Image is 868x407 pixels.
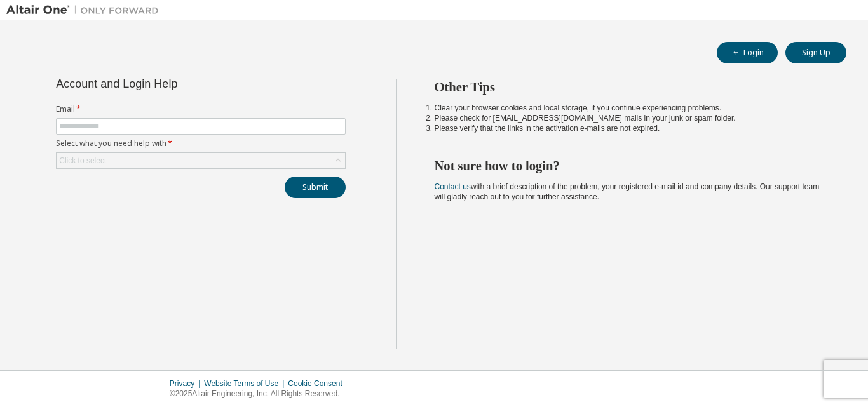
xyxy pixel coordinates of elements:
[56,104,346,114] label: Email
[56,79,288,89] div: Account and Login Help
[435,123,824,133] li: Please verify that the links in the activation e-mails are not expired.
[435,157,824,174] h2: Not sure how to login?
[435,103,824,113] li: Clear your browser cookies and local storage, if you continue experiencing problems.
[785,42,846,63] button: Sign Up
[57,153,345,168] div: Click to select
[56,138,346,149] label: Select what you need help with
[435,113,824,123] li: Please check for [EMAIL_ADDRESS][DOMAIN_NAME] mails in your junk or spam folder.
[288,378,349,389] div: Cookie Consent
[6,4,165,17] img: Altair One
[435,182,820,201] span: with a brief description of the problem, your registered e-mail id and company details. Our suppo...
[204,378,288,389] div: Website Terms of Use
[285,177,346,198] button: Submit
[435,79,824,95] h2: Other Tips
[435,182,471,191] a: Contact us
[59,156,106,166] div: Click to select
[170,389,350,399] p: © 2025 Altair Engineering, Inc. All Rights Reserved.
[170,378,204,389] div: Privacy
[717,42,778,63] button: Login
